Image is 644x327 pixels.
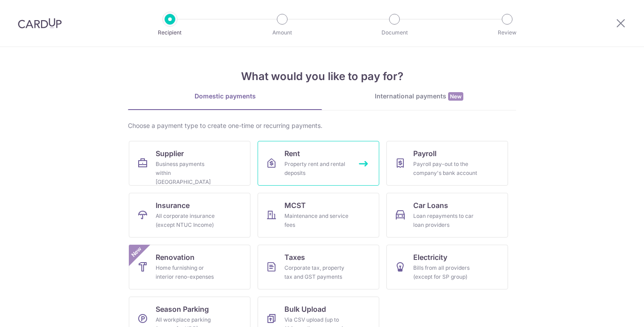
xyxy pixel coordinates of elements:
[128,121,516,130] div: Choose a payment type to create one-time or recurring payments.
[156,212,220,229] div: All corporate insurance (except NTUC Income)
[249,28,315,37] p: Amount
[284,160,349,178] div: Property rent and rental deposits
[129,141,250,186] a: SupplierBusiness payments within [GEOGRAPHIC_DATA]
[413,212,478,229] div: Loan repayments to car loan providers
[284,212,349,229] div: Maintenance and service fees
[284,252,305,263] span: Taxes
[258,245,379,289] a: TaxesCorporate tax, property tax and GST payments
[156,148,184,159] span: Supplier
[128,92,322,101] div: Domestic payments
[413,252,447,263] span: Electricity
[413,160,478,178] div: Payroll pay-out to the company's bank account
[361,28,428,37] p: Document
[386,245,508,289] a: ElectricityBills from all providers (except for SP group)
[156,304,209,314] span: Season Parking
[156,160,220,187] div: Business payments within [GEOGRAPHIC_DATA]
[20,6,38,14] span: Help
[386,141,508,186] a: PayrollPayroll pay-out to the company's bank account
[413,200,448,211] span: Car Loans
[413,263,478,281] div: Bills from all providers (except for SP group)
[474,28,540,37] p: Review
[413,148,436,159] span: Payroll
[448,92,463,101] span: New
[258,193,379,238] a: MCSTMaintenance and service fees
[137,28,203,37] p: Recipient
[258,141,379,186] a: RentProperty rent and rental deposits
[284,200,306,211] span: MCST
[386,193,508,238] a: Car LoansLoan repayments to car loan providers
[284,304,326,314] span: Bulk Upload
[18,18,62,29] img: CardUp
[156,263,220,281] div: Home furnishing or interior reno-expenses
[284,148,300,159] span: Rent
[322,92,516,101] div: International payments
[128,68,516,85] h4: What would you like to pay for?
[129,245,250,289] a: RenovationHome furnishing or interior reno-expensesNew
[156,200,190,211] span: Insurance
[129,245,144,259] span: New
[156,252,195,263] span: Renovation
[284,263,349,281] div: Corporate tax, property tax and GST payments
[129,193,250,238] a: InsuranceAll corporate insurance (except NTUC Income)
